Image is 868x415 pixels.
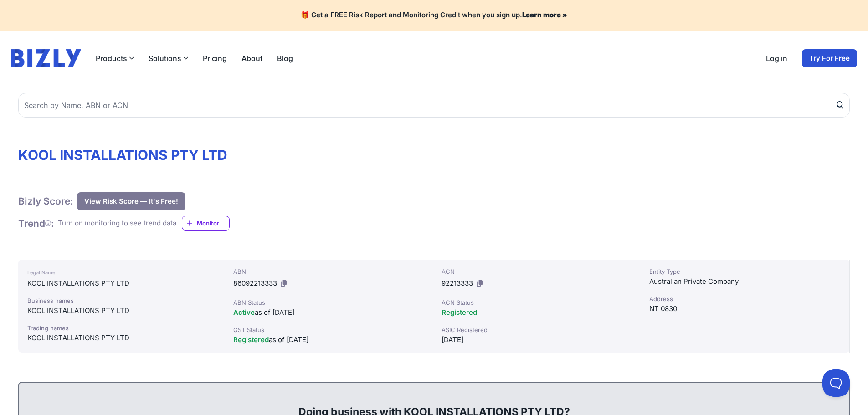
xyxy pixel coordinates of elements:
[27,305,216,316] div: KOOL INSTALLATIONS PTY LTD
[442,298,634,307] div: ACN Status
[233,325,426,334] div: GST Status
[18,217,54,230] h1: Trend :
[11,11,857,20] h4: 🎁 Get a FREE Risk Report and Monitoring Credit when you sign up.
[18,147,850,163] h1: KOOL INSTALLATIONS PTY LTD
[442,334,634,345] div: [DATE]
[77,192,185,210] button: View Risk Score — It's Free!
[442,325,634,334] div: ASIC Registered
[27,333,216,343] div: KOOL INSTALLATIONS PTY LTD
[27,278,216,289] div: KOOL INSTALLATIONS PTY LTD
[96,53,134,64] button: Products
[233,335,269,344] span: Registered
[649,294,842,303] div: Address
[442,267,634,276] div: ACN
[197,219,229,228] span: Monitor
[522,10,567,19] a: Learn more »
[233,307,426,318] div: as of [DATE]
[149,53,188,64] button: Solutions
[649,267,842,276] div: Entity Type
[182,216,230,231] a: Monitor
[233,334,426,345] div: as of [DATE]
[766,53,787,64] a: Log in
[233,279,277,287] span: 86092213333
[18,195,73,207] h1: Bizly Score:
[233,298,426,307] div: ABN Status
[233,267,426,276] div: ABN
[27,323,216,333] div: Trading names
[442,279,473,287] span: 92213333
[442,308,477,317] span: Registered
[241,53,262,64] a: About
[203,53,227,64] a: Pricing
[27,267,216,278] div: Legal Name
[649,276,842,287] div: Australian Private Company
[27,296,216,305] div: Business names
[18,93,850,118] input: Search by Name, ABN or ACN
[233,308,255,317] span: Active
[58,218,178,229] div: Turn on monitoring to see trend data.
[802,49,857,67] a: Try For Free
[822,369,850,397] iframe: Toggle Customer Support
[277,53,293,64] a: Blog
[649,303,842,314] div: NT 0830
